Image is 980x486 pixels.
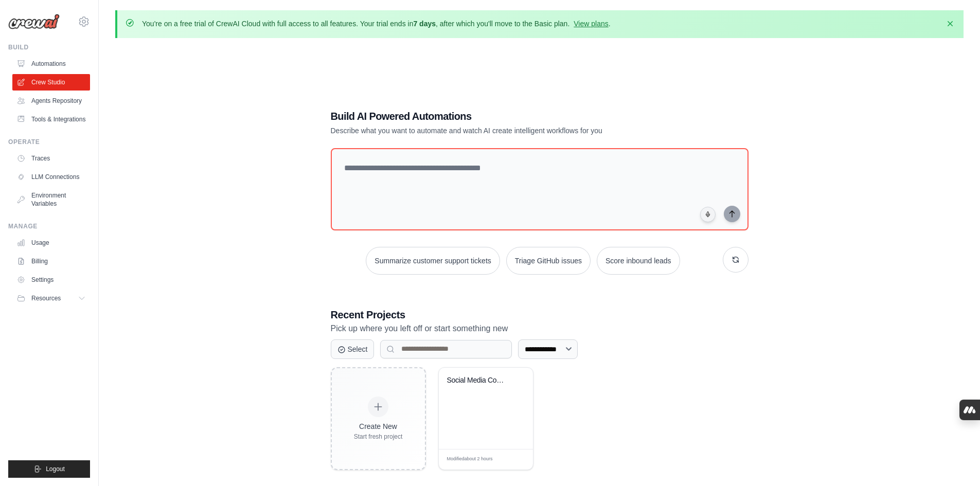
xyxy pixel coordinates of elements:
a: Crew Studio [12,74,90,91]
span: Resources [31,294,61,302]
div: Start fresh project [354,433,403,441]
strong: 7 days [413,20,436,28]
a: Tools & Integrations [12,111,90,128]
button: Select [331,339,375,359]
button: Get new suggestions [723,247,749,273]
p: Describe what you want to automate and watch AI create intelligent workflows for you [331,125,676,136]
button: Click to speak your automation idea [700,207,716,222]
div: Build [8,43,90,51]
span: Modified about 2 hours [447,456,493,463]
button: Resources [12,290,90,307]
h3: Recent Projects [331,308,749,322]
a: Usage [12,235,90,251]
span: Edit [508,456,517,463]
a: Environment Variables [12,187,90,212]
button: Summarize customer support tickets [366,247,500,275]
button: Logout [8,460,90,478]
a: View plans [574,20,608,28]
span: Logout [46,465,65,473]
p: You're on a free trial of CrewAI Cloud with full access to all features. Your trial ends in , aft... [142,19,611,29]
a: Agents Repository [12,93,90,109]
a: LLM Connections [12,169,90,185]
a: Traces [12,150,90,167]
div: Manage [8,222,90,230]
button: Triage GitHub issues [506,247,591,275]
a: Settings [12,272,90,288]
img: Logo [8,14,60,29]
button: Score inbound leads [597,247,680,275]
a: Billing [12,253,90,269]
h1: Build AI Powered Automations [331,109,676,123]
p: Pick up where you left off or start something new [331,322,749,335]
a: Automations [12,56,90,72]
div: Operate [8,138,90,146]
div: Social Media Content Management System [447,376,509,385]
div: Create New [354,421,403,431]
